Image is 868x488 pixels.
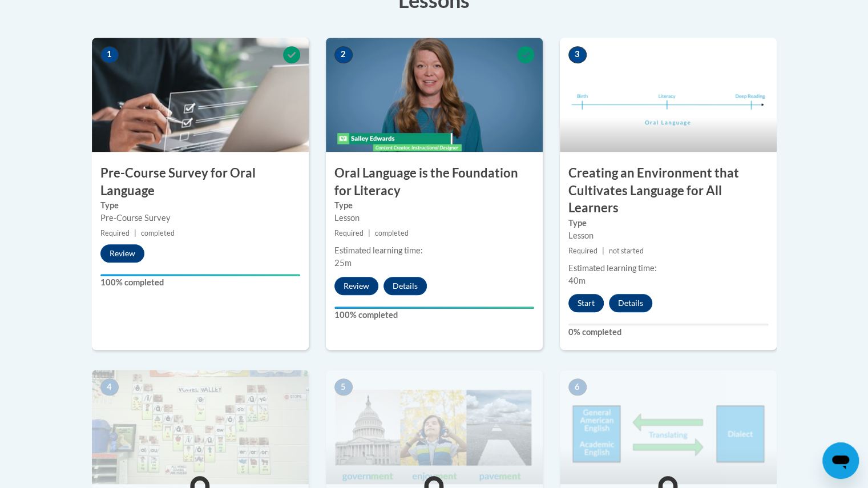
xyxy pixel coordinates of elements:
[568,276,586,285] span: 40m
[568,229,768,242] div: Lesson
[560,370,777,484] img: Course Image
[134,229,136,237] span: |
[326,164,543,200] h3: Oral Language is the Foundation for Literacy
[609,247,644,255] span: not started
[141,229,175,237] span: completed
[100,378,119,396] span: 4
[326,38,543,152] img: Course Image
[560,38,777,152] img: Course Image
[92,38,309,152] img: Course Image
[100,276,300,289] label: 100% completed
[375,229,409,237] span: completed
[560,164,777,217] h3: Creating an Environment that Cultivates Language for All Learners
[568,262,768,275] div: Estimated learning time:
[100,274,300,276] div: Your progress
[100,199,300,212] label: Type
[609,294,652,312] button: Details
[334,229,364,237] span: Required
[334,258,352,268] span: 25m
[92,370,309,484] img: Course Image
[568,294,604,312] button: Start
[334,244,534,257] div: Estimated learning time:
[334,277,378,295] button: Review
[568,247,597,255] span: Required
[100,244,144,263] button: Review
[100,46,119,63] span: 1
[92,164,309,200] h3: Pre-Course Survey for Oral Language
[383,277,427,295] button: Details
[334,378,353,396] span: 5
[100,229,130,237] span: Required
[334,46,353,63] span: 2
[334,306,534,309] div: Your progress
[100,212,300,224] div: Pre-Course Survey
[822,442,859,479] iframe: Button to launch messaging window
[568,46,587,63] span: 3
[326,370,543,484] img: Course Image
[334,212,534,224] div: Lesson
[334,199,534,212] label: Type
[568,378,587,396] span: 6
[334,309,534,321] label: 100% completed
[602,247,604,255] span: |
[568,217,768,229] label: Type
[568,326,768,338] label: 0% completed
[368,229,370,237] span: |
